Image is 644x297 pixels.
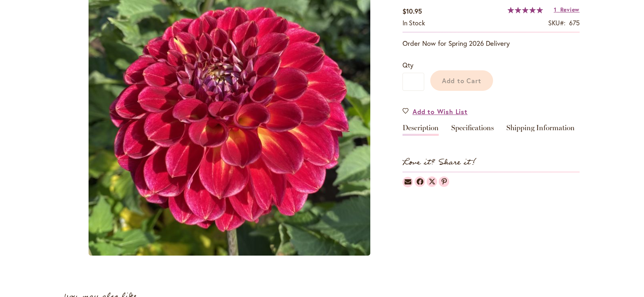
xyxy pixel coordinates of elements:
[402,61,413,69] span: Qty
[451,124,494,136] a: Specifications
[554,6,580,13] a: 1 Review
[506,124,575,136] a: Shipping Information
[402,18,425,27] span: In stock
[402,156,476,169] strong: Love it? Share it!
[402,7,422,15] span: $10.95
[554,6,557,13] span: 1
[402,124,439,136] a: Description
[569,18,580,28] div: 675
[560,6,580,13] span: Review
[413,107,468,116] span: Add to Wish List
[508,7,543,13] div: 100%
[427,176,437,187] a: Dahlias on Twitter
[402,18,425,28] div: Availability
[548,18,566,27] strong: SKU
[439,176,449,187] a: Dahlias on Pinterest
[415,176,425,187] a: Dahlias on Facebook
[402,107,468,116] a: Add to Wish List
[402,124,580,136] div: Detailed Product Info
[402,39,580,48] p: Order Now for Spring 2026 Delivery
